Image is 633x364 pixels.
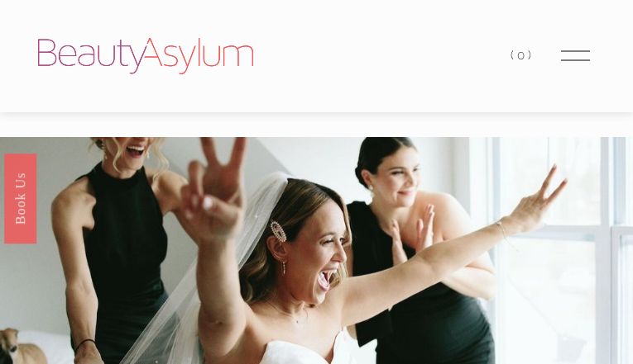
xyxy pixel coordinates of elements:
a: 0 items in cart [511,45,534,67]
span: ) [528,48,535,63]
img: Beauty Asylum | Bridal Hair &amp; Makeup Charlotte &amp; Atlanta [38,38,253,74]
span: 0 [517,48,528,63]
span: ( [511,48,517,63]
a: Book Us [4,153,36,243]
